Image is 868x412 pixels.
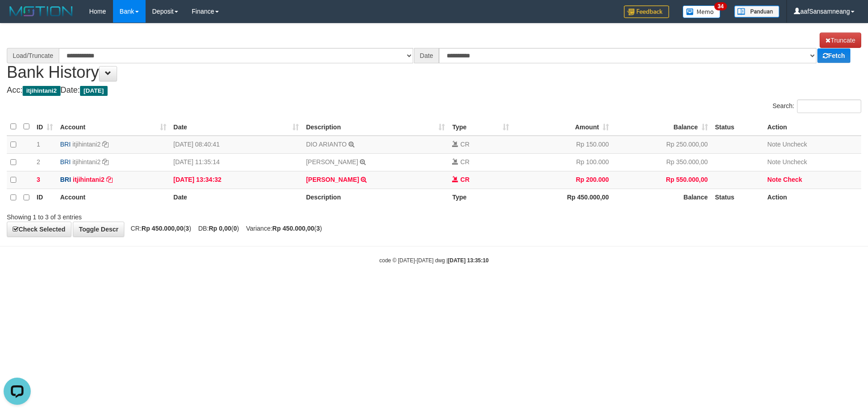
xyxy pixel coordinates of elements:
strong: 3 [316,225,320,232]
strong: Rp 450.000,00 [567,194,609,201]
a: Note [767,176,781,183]
a: Toggle Descr [73,222,124,237]
th: Type: activate to sort column ascending [448,118,513,136]
span: 34 [714,2,726,10]
th: Status [712,118,764,136]
a: itjihintani2 [72,158,100,166]
span: 1 [37,141,40,148]
th: Date: activate to sort column ascending [170,118,302,136]
td: Rp 250.000,00 [613,136,712,154]
a: Note [767,158,781,166]
td: Rp 550.000,00 [613,171,712,189]
th: Description [302,189,448,206]
th: ID: activate to sort column ascending [33,118,57,136]
th: Balance [613,189,712,206]
td: [DATE] 13:34:32 [170,171,302,189]
a: itjihintani2 [72,141,100,148]
td: [DATE] 08:40:41 [170,136,302,154]
h4: Acc: Date: [7,86,861,95]
td: Rp 100.000 [513,153,613,171]
a: Copy itjihintani2 to clipboard [102,158,108,166]
strong: Rp 0,00 [209,225,231,232]
a: Copy itjihintani2 to clipboard [106,176,113,183]
th: Balance: activate to sort column ascending [613,118,712,136]
strong: Rp 450.000,00 [142,225,184,232]
small: code © [DATE]-[DATE] dwg | [379,257,489,264]
span: [DATE] [80,86,108,96]
a: itjihintani2 [73,176,104,183]
th: Type [448,189,513,206]
td: Rp 200.000 [513,171,613,189]
th: Action [764,189,861,206]
img: panduan.png [734,5,779,18]
a: DIO ARIANTO [306,141,347,148]
a: Check Selected [7,222,71,237]
span: CR [460,141,469,148]
div: Date [414,48,439,63]
a: [PERSON_NAME] [306,158,358,166]
button: Open LiveChat chat widget [4,4,31,31]
span: CR [460,176,469,183]
img: Button%20Memo.svg [683,5,721,18]
a: [PERSON_NAME] [306,176,359,183]
a: Check [783,176,802,183]
a: Uncheck [783,141,807,148]
div: Load/Truncate [7,48,59,63]
td: Rp 150.000 [513,136,613,154]
th: Date [170,189,302,206]
strong: 0 [233,225,237,232]
th: Status [712,189,764,206]
a: Truncate [820,33,861,48]
span: 2 [37,158,40,166]
a: Fetch [817,48,850,63]
input: Search: [797,99,861,113]
a: Uncheck [783,158,807,166]
th: Account [57,189,170,206]
img: MOTION_logo.png [7,5,75,18]
th: Amount: activate to sort column ascending [513,118,613,136]
strong: Rp 450.000,00 [272,225,314,232]
div: Showing 1 to 3 of 3 entries [7,209,355,222]
a: Note [767,141,781,148]
span: BRI [60,158,71,166]
th: Action [764,118,861,136]
span: CR: ( ) DB: ( ) Variance: ( ) [126,225,322,232]
td: Rp 350.000,00 [613,153,712,171]
th: ID [33,189,57,206]
strong: 3 [185,225,189,232]
span: 3 [37,176,40,183]
span: BRI [60,176,71,183]
span: itjihintani2 [23,86,61,96]
span: BRI [60,141,71,148]
td: [DATE] 11:35:14 [170,153,302,171]
img: Feedback.jpg [624,5,669,18]
th: Account: activate to sort column ascending [57,118,170,136]
span: CR [460,158,469,166]
label: Search: [773,99,861,113]
h1: Bank History [7,33,861,81]
strong: [DATE] 13:35:10 [448,257,489,264]
a: Copy itjihintani2 to clipboard [102,141,108,148]
th: Description: activate to sort column ascending [302,118,448,136]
